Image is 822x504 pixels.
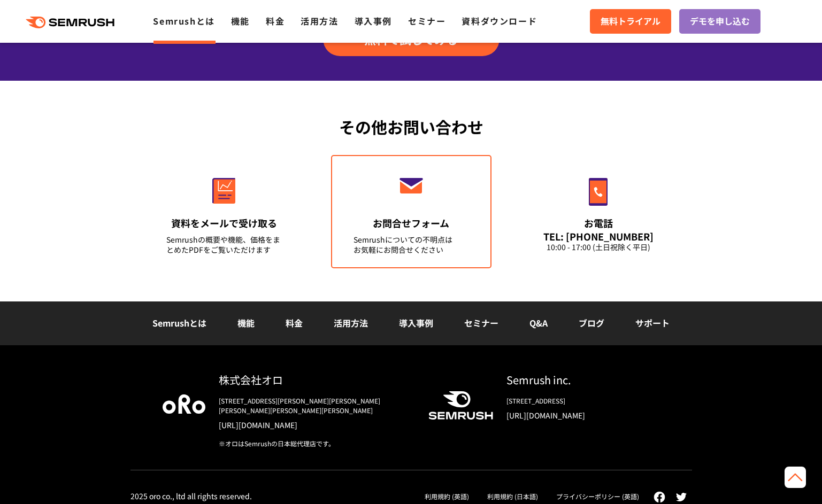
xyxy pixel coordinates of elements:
div: ※オロはSemrushの日本総代理店です。 [219,439,411,448]
a: 無料トライアル [590,9,671,34]
a: 料金 [286,316,303,329]
a: セミナー [464,316,498,329]
a: 料金 [266,14,285,27]
div: [STREET_ADDRESS][PERSON_NAME][PERSON_NAME][PERSON_NAME][PERSON_NAME][PERSON_NAME] [219,396,411,415]
span: 無料で試してみる [364,31,458,47]
div: お電話 [541,216,656,230]
span: 無料トライアル [601,14,660,28]
a: 導入事例 [399,316,433,329]
span: デモを申し込む [690,14,750,28]
a: デモを申し込む [679,9,760,34]
div: Semrushの概要や機能、価格をまとめたPDFをご覧いただけます [166,235,282,255]
img: twitter [676,493,687,501]
div: Semrush inc. [506,372,660,387]
div: Semrushについての不明点は お気軽にお問合せください [354,235,469,255]
div: 2025 oro co., ltd all rights reserved. [130,491,252,501]
a: 資料ダウンロード [462,14,537,27]
a: セミナー [408,14,445,27]
a: プライバシーポリシー (英語) [556,492,639,501]
a: 利用規約 (英語) [425,492,469,501]
img: facebook [654,491,665,503]
div: 10:00 - 17:00 (土日祝除く平日) [541,242,656,252]
div: その他お問い合わせ [130,115,692,139]
a: [URL][DOMAIN_NAME] [506,410,660,421]
div: お問合せフォーム [354,216,469,230]
a: 資料をメールで受け取る Semrushの概要や機能、価格をまとめたPDFをご覧いただけます [144,155,304,268]
a: サポート [635,316,670,329]
div: 株式会社オロ [219,372,411,387]
div: TEL: [PHONE_NUMBER] [541,230,656,242]
a: Semrushとは [153,14,214,27]
div: [STREET_ADDRESS] [506,396,660,406]
a: お問合せフォーム Semrushについての不明点はお気軽にお問合せください [331,155,491,268]
a: [URL][DOMAIN_NAME] [219,420,411,430]
a: Semrushとは [152,316,206,329]
img: oro company [163,394,205,414]
a: 機能 [237,316,255,329]
a: 導入事例 [355,14,392,27]
a: ブログ [579,316,604,329]
div: 資料をメールで受け取る [166,216,282,230]
a: 機能 [231,14,250,27]
a: 利用規約 (日本語) [487,492,538,501]
a: 活用方法 [301,14,338,27]
a: 活用方法 [334,316,368,329]
a: Q&A [529,316,548,329]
